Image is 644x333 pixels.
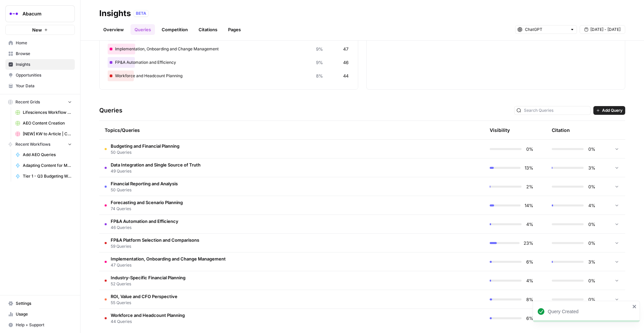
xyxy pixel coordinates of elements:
span: Forecasting and Scenario Planning [111,199,183,206]
span: Data Integration and Single Source of Truth [111,161,201,168]
span: 0% [588,183,595,190]
span: New [32,27,42,33]
div: Topics/Queries [105,121,415,139]
span: [DATE] - [DATE] [590,27,621,33]
span: 0% [588,277,595,284]
button: [DATE] - [DATE] [580,25,625,34]
span: ROI, Value and CFO Perspective [111,293,177,300]
a: [NEW] KW to Article | Cohort Grid [12,129,75,139]
a: Pages [224,24,245,35]
span: [NEW] KW to Article | Cohort Grid [23,131,72,137]
span: Budgeting and Financial Planning [111,143,179,149]
span: 50 Queries [111,149,179,155]
a: Your Data [5,81,75,91]
input: Search Queries [524,107,588,114]
a: Opportunities [5,70,75,81]
span: 0% [588,296,595,303]
span: 46 [343,59,348,66]
span: 8% [526,296,533,303]
a: Settings [5,298,75,309]
span: 4% [588,202,595,209]
button: close [632,304,637,309]
span: 9% [316,59,323,66]
img: Abacum Logo [8,8,20,20]
a: Tier 1 - Q3 Budgeting Workflows [12,171,75,182]
span: 47 Queries [111,262,226,268]
span: Implementation, Onboarding and Change Management [111,255,226,262]
button: Recent Grids [5,97,75,107]
span: 55 Queries [111,300,177,306]
div: Visibility [490,127,510,134]
div: BETA [133,10,149,17]
button: New [5,25,75,35]
span: Abacum [22,10,63,17]
span: Adapting Content for Microdemos Pages [23,162,72,169]
span: Insights [16,61,72,67]
a: Browse [5,48,75,59]
a: Overview [99,24,128,35]
span: 0% [526,146,533,152]
a: Insights [5,59,75,70]
div: Implementation, Onboarding and Change Management [108,44,350,54]
button: Workspace: Abacum [5,5,75,22]
span: Add Query [602,107,623,113]
span: 52 Queries [111,281,185,287]
span: FP&A Automation and Efficiency [111,218,178,225]
span: 74 Queries [111,206,183,212]
span: Recent Grids [15,99,40,105]
span: Home [16,40,72,46]
span: 49 Queries [111,168,201,174]
span: Lifesciences Workflow ([DATE]) Grid [23,109,72,115]
span: 4% [526,221,533,228]
span: Browse [16,51,72,57]
input: ChatGPT [525,26,567,33]
span: 46 Queries [111,225,178,231]
span: 4% [526,277,533,284]
span: FP&A Platform Selection and Comparisons [111,237,199,243]
span: 6% [526,258,533,265]
span: 3% [588,164,595,171]
a: Queries [130,24,155,35]
span: 47 [343,46,348,52]
h3: Queries [99,106,122,115]
span: 13% [525,164,533,171]
span: 50 Queries [111,187,178,193]
a: Lifesciences Workflow ([DATE]) Grid [12,107,75,118]
div: Citation [552,121,570,139]
div: Insights [99,8,131,19]
a: Add AEO Queries [12,149,75,160]
a: AEO Content Creation [12,118,75,129]
span: 0% [588,221,595,228]
span: Workforce and Headcount Planning [111,312,185,319]
span: 9% [316,46,323,52]
span: 44 Queries [111,319,185,325]
a: Usage [5,309,75,320]
span: Industry-Specific Financial Planning [111,274,185,281]
span: 6% [526,315,533,322]
span: Opportunities [16,72,72,78]
a: Home [5,38,75,48]
button: Help + Support [5,320,75,330]
button: Add Query [593,106,625,115]
span: 59 Queries [111,243,199,249]
span: 44 [343,73,348,79]
span: Help + Support [16,322,72,328]
span: 0% [588,240,595,246]
span: 8% [316,73,323,79]
div: Workforce and Headcount Planning [108,70,350,81]
span: 2% [526,183,533,190]
span: 3% [588,258,595,265]
span: Your Data [16,83,72,89]
span: Financial Reporting and Analysis [111,180,178,187]
span: Settings [16,300,72,306]
div: FP&A Automation and Efficiency [108,57,350,68]
span: Usage [16,311,72,317]
span: 23% [524,240,533,246]
span: AEO Content Creation [23,120,72,126]
a: Competition [158,24,192,35]
span: Add AEO Queries [23,152,72,158]
span: 14% [525,202,533,209]
button: Recent Workflows [5,139,75,149]
a: Adapting Content for Microdemos Pages [12,160,75,171]
div: Query Created [548,308,630,315]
